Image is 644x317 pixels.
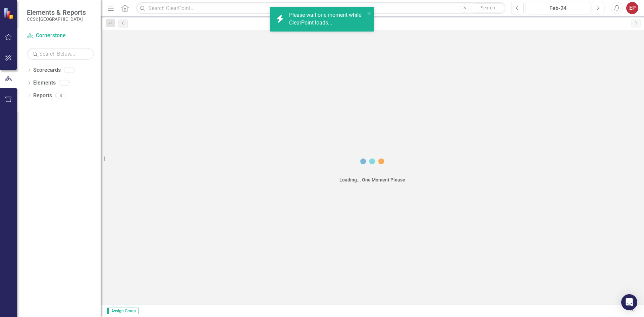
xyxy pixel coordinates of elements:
[107,308,139,314] span: Assign Group
[27,48,94,60] input: Search Below...
[55,93,66,98] div: 3
[27,32,94,40] a: Cornerstone
[528,4,588,12] div: Feb-24
[339,176,405,183] div: Loading... One Moment Please
[621,294,637,310] div: Open Intercom Messenger
[3,7,15,19] img: ClearPoint Strategy
[289,11,365,27] div: Please wait one moment while ClearPoint loads...
[136,2,506,14] input: Search ClearPoint...
[471,3,504,13] button: Search
[27,8,86,16] span: Elements & Reports
[367,9,372,17] button: close
[27,16,86,22] small: CCSI: [GEOGRAPHIC_DATA]
[481,5,495,10] span: Search
[626,2,638,14] button: EP
[33,79,56,87] a: Elements
[33,92,52,100] a: Reports
[526,2,590,14] button: Feb-24
[33,66,61,74] a: Scorecards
